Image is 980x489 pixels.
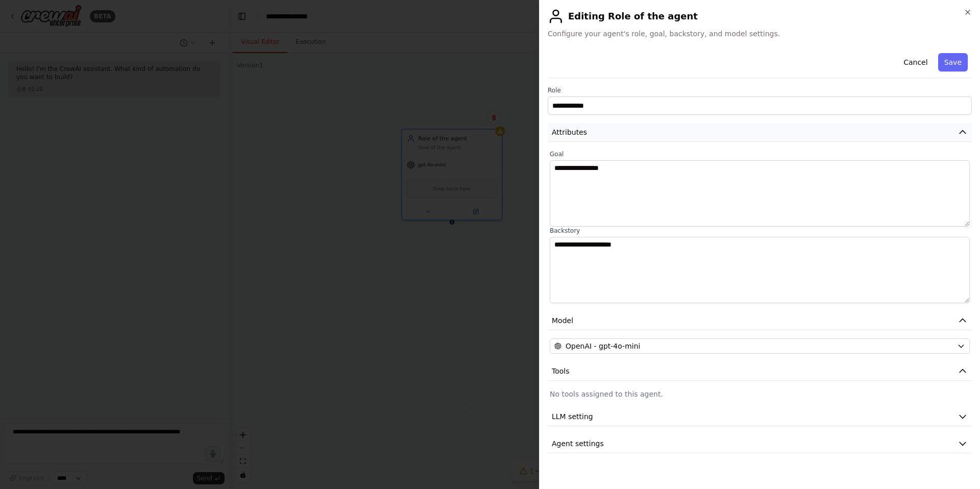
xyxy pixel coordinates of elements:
[548,362,972,381] button: Tools
[552,127,587,137] span: Attributes
[548,434,972,453] button: Agent settings
[897,53,934,71] button: Cancel
[548,123,972,142] button: Attributes
[548,29,972,39] span: Configure your agent's role, goal, backstory, and model settings.
[552,315,573,326] span: Model
[566,341,640,351] span: OpenAI - gpt-4o-mini
[938,53,968,71] button: Save
[550,150,970,158] label: Goal
[552,411,593,422] span: LLM setting
[548,86,972,94] label: Role
[550,389,970,399] p: No tools assigned to this agent.
[550,227,970,235] label: Backstory
[548,8,972,25] h2: Editing Role of the agent
[552,438,604,449] span: Agent settings
[550,338,970,354] button: OpenAI - gpt-4o-mini
[548,407,972,426] button: LLM setting
[552,366,570,376] span: Tools
[548,311,972,330] button: Model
